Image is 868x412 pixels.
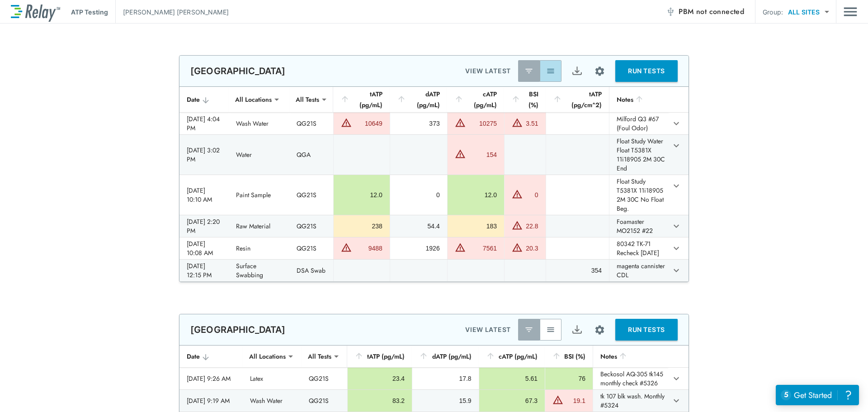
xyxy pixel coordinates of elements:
img: View All [546,66,555,76]
td: Beckosol AQ-305 tk145 monthly check #5326 [593,368,668,389]
td: DSA Swab [289,260,333,281]
p: [GEOGRAPHIC_DATA] [190,66,286,76]
td: Float Study T5381X 11i18905 2M 30C No Float Beg. [609,175,669,215]
td: Surface Swabbing [229,260,289,281]
td: QG21S [302,368,347,389]
img: Offline Icon [666,7,675,16]
td: Latex [243,368,302,389]
img: Warning [512,220,523,231]
div: 238 [341,222,382,231]
div: 9488 [354,244,382,253]
button: expand row [669,218,684,234]
iframe: Resource center [776,385,859,405]
td: Foamaster MO2152 #22 [609,215,669,237]
div: dATP (pg/mL) [419,351,472,362]
button: Site setup [588,318,612,342]
td: Resin [229,237,289,259]
div: 54.4 [397,222,440,231]
div: Notes [600,351,660,362]
div: 5.61 [486,374,538,383]
div: tATP (pg/mL) [354,351,405,362]
td: Raw Material [229,215,289,237]
td: tk 107 blk wash. Monthly #5324 [593,390,668,412]
img: Settings Icon [594,324,605,336]
div: 3.51 [525,119,538,128]
img: Latest [524,66,533,76]
div: All Locations [243,347,292,365]
img: Settings Icon [594,66,605,77]
span: not connected [696,6,744,17]
p: VIEW LATEST [465,324,511,335]
button: expand row [669,138,684,153]
button: RUN TESTS [615,319,678,341]
div: 154 [468,150,497,159]
td: QG21S [289,215,333,237]
div: 10275 [468,119,497,128]
div: 12.0 [455,190,497,199]
div: 23.4 [355,374,405,383]
img: Warning [455,242,466,253]
div: tATP (pg/mL) [340,89,382,110]
td: QG21S [289,237,333,259]
button: Export [566,319,588,341]
td: Wash Water [243,390,302,412]
div: BSI (%) [511,89,538,110]
button: Site setup [588,59,612,83]
div: [DATE] 10:10 AM [187,186,222,204]
img: Warning [512,117,523,128]
img: Export Icon [571,66,583,77]
button: expand row [669,393,684,408]
th: Date [179,87,229,113]
td: Water [229,135,289,175]
div: [DATE] 3:02 PM [187,146,222,164]
div: All Tests [302,347,338,365]
div: 1926 [397,244,440,253]
img: Warning [512,242,523,253]
td: Wash Water [229,113,289,134]
div: Notes [617,94,661,105]
img: Warning [552,394,563,405]
button: Main menu [844,3,857,20]
div: 373 [397,119,440,128]
div: tATP (pg/cm^2) [553,89,602,110]
div: 20.3 [525,244,538,253]
img: View All [546,325,555,334]
div: 183 [455,222,497,231]
div: 83.2 [355,396,405,405]
img: LuminUltra Relay [11,2,60,22]
div: 17.8 [420,374,472,383]
div: 19.1 [566,396,585,405]
div: 15.9 [420,396,472,405]
table: sticky table [179,87,689,282]
td: 80342 TK-71 Recheck [DATE] [609,237,669,259]
img: Warning [341,117,352,128]
img: Warning [512,189,523,199]
p: VIEW LATEST [465,66,511,76]
button: expand row [669,116,684,131]
img: Warning [341,242,352,253]
img: Warning [455,148,466,159]
p: ATP Testing [71,7,108,17]
div: 12.0 [341,190,382,199]
div: 22.8 [525,222,538,231]
button: expand row [669,263,684,278]
div: [DATE] 10:08 AM [187,239,222,257]
p: [PERSON_NAME] [PERSON_NAME] [123,7,229,17]
button: expand row [669,241,684,256]
p: Group: [763,7,783,17]
td: QG21S [302,390,347,412]
div: dATP (pg/mL) [397,89,440,110]
div: [DATE] 9:26 AM [187,374,236,383]
button: expand row [669,178,684,194]
div: 7561 [468,244,497,253]
div: [DATE] 9:19 AM [187,396,236,405]
button: expand row [669,371,684,386]
div: All Locations [229,90,278,109]
div: [DATE] 4:04 PM [187,114,222,133]
div: All Tests [289,90,325,109]
div: [DATE] 2:20 PM [187,217,222,235]
div: BSI (%) [552,351,585,362]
